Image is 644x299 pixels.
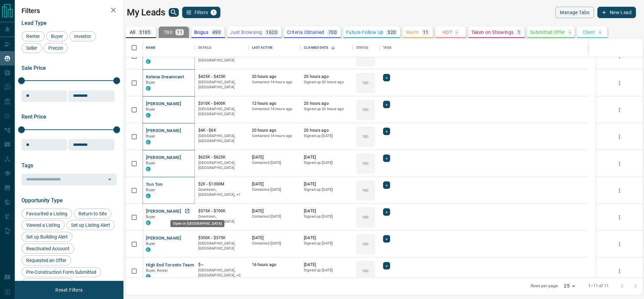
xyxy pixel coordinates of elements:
div: Name [146,38,156,57]
button: Katana Dreamcast [146,74,184,80]
p: 1620 [266,30,277,35]
button: more [614,159,625,169]
p: Signed up [DATE] [304,160,350,166]
p: [DATE] [304,235,350,241]
span: Sale Price [21,65,46,71]
p: 1–11 of 11 [588,283,609,289]
div: Open in [GEOGRAPHIC_DATA] [170,220,224,227]
div: + [383,262,390,269]
span: + [385,74,388,81]
span: Reactivated Account [24,246,72,251]
p: [GEOGRAPHIC_DATA], [GEOGRAPHIC_DATA] [198,106,245,117]
p: TBD [362,215,369,220]
p: Contacted [DATE] [252,241,298,246]
p: [DATE] [304,181,350,187]
button: Filters1 [182,7,221,18]
p: $300K - $375K [198,235,245,241]
span: Buyer, Renter [146,268,168,273]
button: [PERSON_NAME] [146,235,181,242]
span: Buyer [146,188,156,192]
p: Signed up 20 hours ago [304,80,350,85]
p: [DATE] [304,155,350,160]
p: - [456,30,458,35]
span: + [385,209,388,215]
p: $2K - $1000M [198,181,245,187]
p: Rows per page: [531,283,559,289]
div: Status [353,38,380,57]
div: + [383,208,390,216]
div: condos.ca [146,86,151,91]
button: more [614,266,625,276]
span: Set up Building Alert [24,234,70,240]
span: Viewed a Listing [24,222,62,228]
p: Toronto [198,187,245,198]
div: Return to Site [74,209,111,219]
span: Opportunity Type [21,197,63,204]
div: Last Active [249,38,301,57]
span: Favourited a Listing [24,211,70,216]
div: Favourited a Listing [21,209,72,219]
a: Open in New Tab [183,207,192,215]
p: Signed up [DATE] [304,214,350,219]
div: + [383,155,390,162]
div: condos.ca [146,59,151,64]
p: $--- [198,262,245,268]
button: [PERSON_NAME] [146,208,181,215]
div: condos.ca [146,274,151,279]
span: Buyer [146,242,156,246]
div: Viewed a Listing [21,220,65,230]
p: [GEOGRAPHIC_DATA], [GEOGRAPHIC_DATA] [198,241,245,251]
div: Pre-Construction Form Submitted [21,267,101,277]
p: Criteria Obtained [287,30,324,35]
div: condos.ca [146,220,151,225]
p: Downtown, [GEOGRAPHIC_DATA] [198,214,245,224]
span: + [385,155,388,162]
p: Bogus [194,30,208,35]
h2: Filters [21,7,117,15]
p: Contacted 14 hours ago [252,80,298,85]
p: 16 hours ago [252,262,298,268]
p: $625K - $625K [198,155,245,160]
button: more [614,185,625,196]
span: + [385,182,388,188]
p: Contacted [DATE] [252,214,298,219]
p: Contacted 14 hours ago [252,106,298,112]
div: Details [195,38,249,57]
p: Future Follow Up [346,30,383,35]
div: Last Active [252,38,273,57]
p: TBD [362,242,369,247]
p: [DATE] [252,208,298,214]
p: Toronto, Vaughan [198,268,245,278]
div: condos.ca [146,140,151,144]
div: Claimed Date [304,38,328,57]
button: Open [105,175,114,184]
button: more [614,239,625,249]
span: Buyer [146,215,156,219]
p: TBD [362,188,369,193]
p: [GEOGRAPHIC_DATA], [GEOGRAPHIC_DATA] [198,160,245,171]
p: [DATE] [252,155,298,160]
div: Buyer [46,31,68,41]
p: TBD [362,80,369,85]
p: Signed up [DATE] [304,241,350,246]
p: TBD [362,107,369,112]
div: condos.ca [146,247,151,252]
button: Manage Tabs [555,7,594,18]
button: Sort [328,43,338,52]
h1: My Leads [127,7,165,18]
p: Signed up [DATE] [304,268,350,273]
p: - [569,30,571,35]
p: 20 hours ago [252,74,298,80]
span: Buyer [146,80,156,85]
p: [DATE] [252,181,298,187]
p: 20 hours ago [304,101,350,106]
div: Reactivated Account [21,244,74,254]
div: + [383,128,390,135]
p: 11 [423,30,429,35]
p: 20 hours ago [304,74,350,80]
div: Claimed Date [301,38,353,57]
span: + [385,101,388,108]
button: more [614,105,625,115]
p: Contacted [DATE] [252,187,298,193]
p: Signed up [DATE] [304,133,350,139]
